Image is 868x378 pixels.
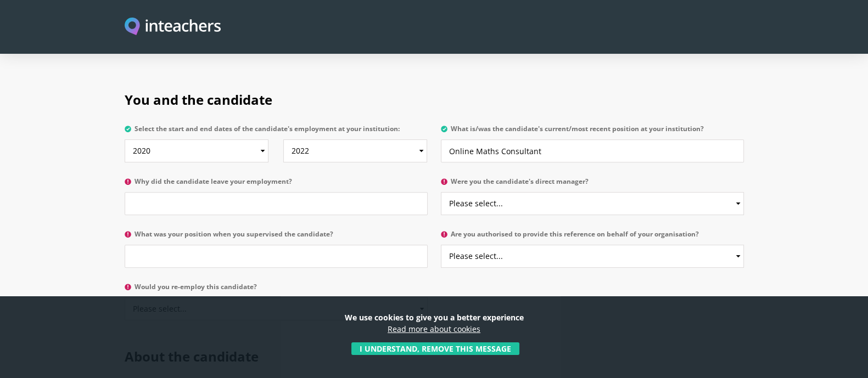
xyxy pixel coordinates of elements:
[125,178,428,192] label: Why did the candidate leave your employment?
[441,178,744,192] label: Were you the candidate's direct manager?
[125,18,221,37] a: Visit this site's homepage
[441,125,744,139] label: What is/was the candidate's current/most recent position at your institution?
[125,125,428,139] label: Select the start and end dates of the candidate's employment at your institution:
[388,324,480,334] a: Read more about cookies
[125,230,428,245] label: What was your position when you supervised the candidate?
[351,342,519,355] button: I understand, remove this message
[125,91,272,109] span: You and the candidate
[125,283,428,297] label: Would you re-employ this candidate?
[441,230,744,245] label: Are you authorised to provide this reference on behalf of your organisation?
[125,18,221,37] img: Inteachers
[345,312,524,323] strong: We use cookies to give you a better experience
